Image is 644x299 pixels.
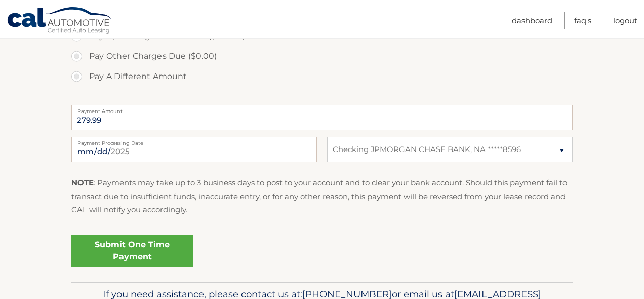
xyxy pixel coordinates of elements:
label: Pay A Different Amount [71,66,573,87]
a: FAQ's [574,12,591,29]
p: : Payments may take up to 3 business days to post to your account and to clear your bank account.... [71,176,573,216]
a: Dashboard [512,12,552,29]
a: Logout [613,12,637,29]
label: Payment Amount [71,105,573,113]
input: Payment Amount [71,105,573,130]
label: Pay Other Charges Due ($0.00) [71,46,573,66]
a: Cal Automotive [7,7,113,36]
label: Payment Processing Date [71,137,317,145]
strong: NOTE [71,178,94,188]
input: Payment Date [71,137,317,162]
a: Submit One Time Payment [71,235,193,267]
